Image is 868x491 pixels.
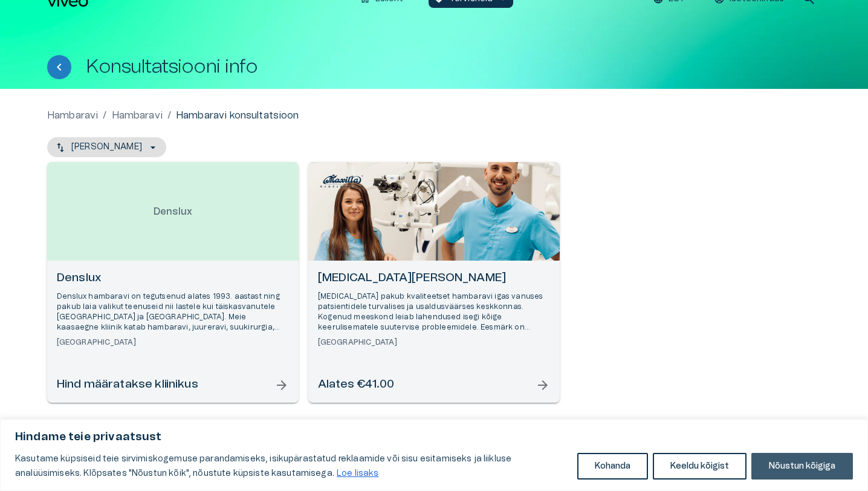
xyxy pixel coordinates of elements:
[47,137,166,157] button: [PERSON_NAME]
[317,171,366,190] img: Maxilla Hambakliinik logo
[751,453,853,480] button: Nõustun kõigiga
[71,141,142,154] p: [PERSON_NAME]
[577,453,648,480] button: Kohanda
[653,453,747,480] button: Keeldu kõigist
[308,162,560,403] a: Open selected supplier available booking dates
[112,108,163,123] a: Hambaravi
[318,270,550,287] h6: [MEDICAL_DATA][PERSON_NAME]
[15,430,853,444] p: Hindame teie privaatsust
[318,377,394,393] h6: Alates €41.00
[57,291,289,333] p: Denslux hambaravi on tegutsenud alates 1993. aastast ning pakub laia valikut teenuseid nii lastel...
[15,452,568,481] p: Kasutame küpsiseid teie sirvimiskogemuse parandamiseks, isikupärastatud reklaamide või sisu esita...
[318,337,550,348] h6: [GEOGRAPHIC_DATA]
[274,378,289,392] span: arrow_forward
[536,378,550,392] span: arrow_forward
[336,469,380,478] a: Loe lisaks
[57,337,289,348] h6: [GEOGRAPHIC_DATA]
[62,10,80,19] span: Help
[167,108,171,123] p: /
[47,162,299,403] a: Open selected supplier available booking dates
[57,270,289,287] h6: Denslux
[47,55,71,79] button: Tagasi
[176,108,299,123] p: Hambaravi konsultatsioon
[86,56,257,77] h1: Konsultatsiooni info
[144,195,202,229] p: Denslux
[318,291,550,333] p: [MEDICAL_DATA] pakub kvaliteetset hambaravi igas vanuses patsientidele turvalises ja usaldusväärs...
[57,377,198,393] h6: Hind määratakse kliinikus
[47,108,98,123] a: Hambaravi
[103,108,106,123] p: /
